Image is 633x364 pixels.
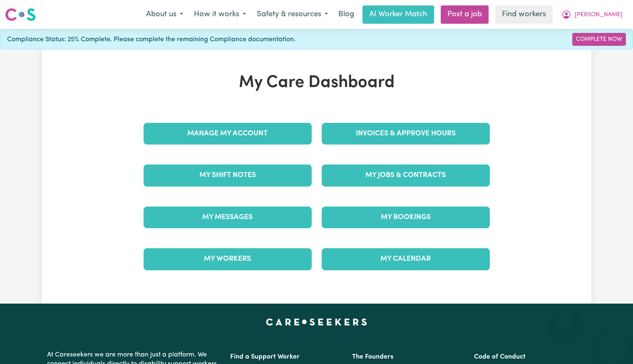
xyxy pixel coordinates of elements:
[139,73,495,93] h1: My Care Dashboard
[144,123,312,145] a: Manage My Account
[5,5,36,24] a: Careseekers logo
[322,123,490,145] a: Invoices & Approve Hours
[7,35,295,45] span: Compliance Status: 25% Complete. Please complete the remaining Compliance documentation.
[141,6,189,23] button: About us
[556,6,628,23] button: My Account
[441,5,489,24] a: Post a job
[333,5,359,24] a: Blog
[144,165,312,186] a: My Shift Notes
[575,10,623,20] span: [PERSON_NAME]
[189,6,251,23] button: How it works
[322,248,490,270] a: My Calendar
[352,354,393,360] a: The Founders
[362,5,434,24] a: AI Worker Match
[5,7,36,22] img: Careseekers logo
[572,33,626,46] a: Complete Now
[144,207,312,228] a: My Messages
[474,354,526,360] a: Code of Conduct
[495,5,553,24] a: Find workers
[556,311,573,327] iframe: Close message
[600,331,626,357] iframe: Button to launch messaging window
[266,319,367,325] a: Careseekers home page
[144,248,312,270] a: My Workers
[251,6,333,23] button: Safety & resources
[322,207,490,228] a: My Bookings
[230,354,300,360] a: Find a Support Worker
[322,165,490,186] a: My Jobs & Contracts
